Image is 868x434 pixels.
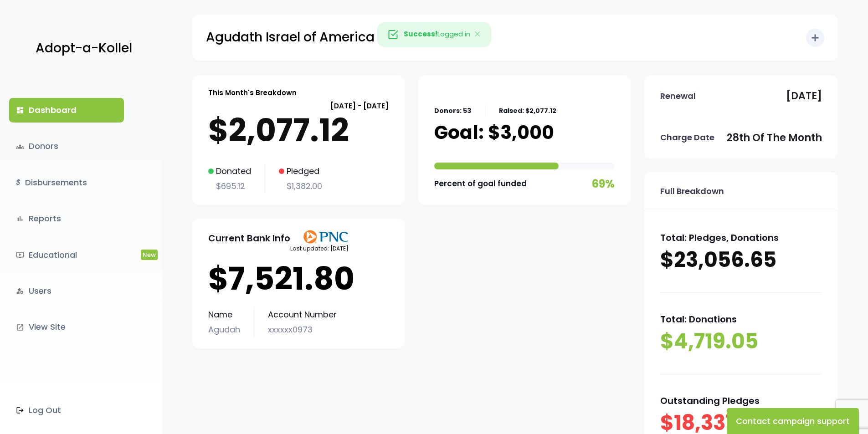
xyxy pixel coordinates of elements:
a: Log Out [9,398,124,423]
p: 69% [592,174,615,194]
p: [DATE] - [DATE] [208,100,389,112]
p: Charge Date [660,130,714,145]
img: PNClogo.svg [303,230,349,244]
p: $2,077.12 [208,112,389,148]
p: Adopt-a-Kollel [36,37,132,60]
a: launchView Site [9,315,124,339]
span: New [141,250,158,260]
p: This Month's Breakdown [208,87,297,99]
button: Close [465,22,491,47]
a: $Disbursements [9,170,124,195]
p: Last updated: [DATE] [290,244,349,254]
p: Pledged [279,164,322,179]
i: manage_accounts [16,287,24,295]
p: Outstanding Pledges [660,393,822,409]
p: Donors: 53 [434,105,471,117]
a: Adopt-a-Kollel [31,26,132,71]
i: dashboard [16,106,24,114]
p: Goal: $3,000 [434,121,554,144]
a: dashboardDashboard [9,98,124,123]
p: Agudath Israel of America [206,26,375,49]
p: $695.12 [208,179,251,194]
p: Donated [208,164,251,179]
p: [DATE] [786,87,822,105]
p: Raised: $2,077.12 [499,105,556,117]
p: 28th of the month [727,129,822,147]
p: $23,056.65 [660,246,822,274]
i: ondemand_video [16,251,24,259]
p: Total: Pledges, Donations [660,230,822,246]
p: Name [208,307,240,322]
p: $1,382.00 [279,179,322,194]
a: manage_accountsUsers [9,279,124,303]
p: xxxxxx0973 [268,322,337,337]
span: groups [16,143,24,151]
strong: Success! [404,29,437,39]
i: launch [16,323,24,332]
p: Agudah [208,322,240,337]
p: $7,521.80 [208,260,389,297]
a: bar_chartReports [9,206,124,231]
p: Account Number [268,307,337,322]
p: Full Breakdown [660,184,724,199]
p: $4,719.05 [660,327,822,356]
p: Current Bank Info [208,230,290,246]
i: $ [16,176,21,189]
button: add [806,29,824,47]
a: groupsDonors [9,134,124,158]
p: Total: Donations [660,311,822,327]
i: add [810,32,821,43]
i: bar_chart [16,214,24,223]
div: Logged in [377,22,491,47]
button: Contact campaign support [727,408,859,434]
p: Percent of goal funded [434,177,527,191]
a: ondemand_videoEducationalNew [9,243,124,267]
p: Renewal [660,89,696,103]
